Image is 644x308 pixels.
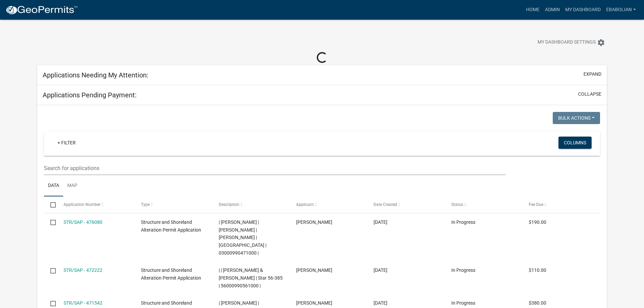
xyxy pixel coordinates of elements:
span: 08/30/2025 [374,300,387,306]
datatable-header-cell: Fee Due [522,196,600,213]
button: My Dashboard Settingssettings [532,36,611,49]
span: Structure and Shoreland Alteration Permit Application [141,267,201,281]
span: In Progress [451,300,475,306]
i: settings [597,39,605,47]
span: | Elizabeth Plaster | JOSHUA T OHMANN | TIERRA T OHMANN | Otter Tail River | 03000990471000 | [219,219,266,256]
span: Stacy Roth [296,267,332,273]
a: My Dashboard [563,3,603,16]
datatable-header-cell: Description [212,196,289,213]
input: Search for applications [44,161,505,175]
span: chad [296,300,332,306]
h5: Applications Needing My Attention: [43,71,148,79]
span: Structure and Shoreland Alteration Permit Application [141,219,201,233]
a: Home [523,3,542,16]
span: My Dashboard Settings [538,39,596,47]
span: Applicant [296,202,314,207]
a: Data [44,175,63,197]
a: Map [63,175,81,197]
a: ebabolian [603,3,639,16]
span: Date Created [374,202,397,207]
span: Status [451,202,463,207]
span: Fee Due [529,202,543,207]
datatable-header-cell: Status [445,196,522,213]
span: $110.00 [529,267,546,273]
span: $190.00 [529,219,546,225]
span: Application Number [64,202,100,207]
h5: Applications Pending Payment: [43,91,137,99]
a: STR/SAP - 476080 [64,219,102,225]
span: Description [219,202,239,207]
span: 09/02/2025 [374,267,387,273]
span: In Progress [451,267,475,273]
datatable-header-cell: Application Number [57,196,135,213]
button: expand [583,71,601,78]
span: | | STACY L ROTH & STACEY C LEHR | Star 56-385 | 56000990561000 | [219,267,283,288]
datatable-header-cell: Date Created [367,196,445,213]
button: Columns [558,137,592,149]
datatable-header-cell: Type [135,196,212,213]
span: $380.00 [529,300,546,306]
button: Bulk Actions [553,112,600,124]
datatable-header-cell: Select [44,196,57,213]
span: Type [141,202,150,207]
span: 09/09/2025 [374,219,387,225]
button: collapse [578,91,601,98]
a: Admin [542,3,563,16]
a: + Filter [52,137,81,149]
a: STR/SAP - 472222 [64,267,102,273]
datatable-header-cell: Applicant [290,196,367,213]
a: STR/SAP - 471542 [64,300,102,306]
span: In Progress [451,219,475,225]
span: Joshua Thomas Ohman [296,219,332,225]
